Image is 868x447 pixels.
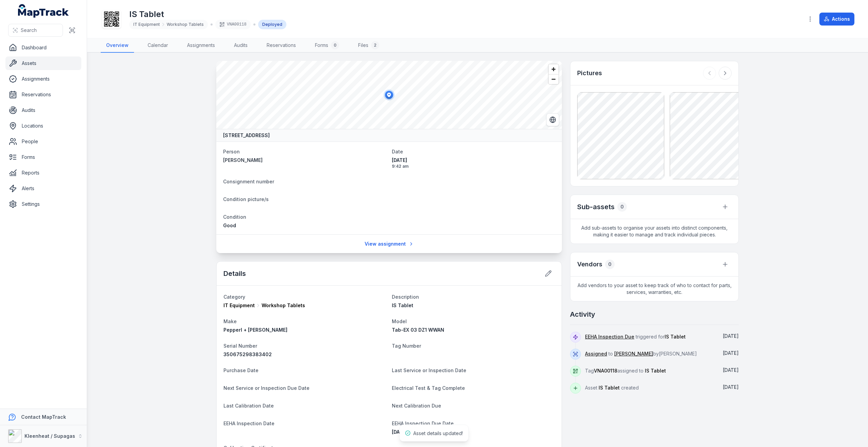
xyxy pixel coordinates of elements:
[223,351,272,357] span: 350675298383402
[665,334,686,340] span: IS Tablet
[229,38,253,53] a: Audits
[371,41,379,49] div: 2
[392,420,454,426] span: EEHA Inspection Due Date
[392,403,441,409] span: Next Calibration Due
[258,20,286,29] div: Deployed
[723,367,739,373] time: 03/12/2024, 8:48:37 am
[5,119,81,133] a: Locations
[5,41,81,54] a: Dashboard
[223,196,269,202] span: Condition picture/s
[413,430,463,436] span: Asset details updated!
[182,38,220,53] a: Assignments
[392,367,466,373] span: Last Service or Inspection Date
[723,384,739,390] time: 03/12/2024, 8:48:36 am
[723,350,739,356] span: [DATE]
[21,27,37,34] span: Search
[5,72,81,86] a: Assignments
[215,20,251,29] div: VNA00118
[216,61,562,129] canvas: Map
[392,157,555,164] span: [DATE]
[585,333,634,340] a: EEHA Inspection Due
[223,403,274,409] span: Last Calibration Date
[546,113,559,126] button: Switch to Satellite View
[723,384,739,390] span: [DATE]
[392,429,407,435] time: 01/04/2025, 12:00:00 am
[5,88,81,101] a: Reservations
[331,41,339,49] div: 0
[223,318,237,324] span: Make
[5,150,81,164] a: Forms
[723,350,739,356] time: 20/12/2024, 9:42:52 am
[585,350,607,357] a: Assigned
[549,64,558,74] button: Zoom in
[570,310,595,319] h2: Activity
[5,166,81,180] a: Reports
[392,343,421,349] span: Tag Number
[599,385,620,391] span: IS Tablet
[8,24,63,37] button: Search
[645,368,666,374] span: IS Tablet
[142,38,173,53] a: Calendar
[577,260,602,269] h3: Vendors
[101,38,134,53] a: Overview
[577,68,602,78] h3: Pictures
[392,318,407,324] span: Model
[167,22,204,27] span: Workshop Tablets
[570,219,738,244] span: Add sub-assets to organise your assets into distinct components, making it easier to manage and t...
[223,214,246,220] span: Condition
[617,202,627,212] div: 0
[585,368,666,374] span: Tag assigned to
[223,420,274,426] span: EEHA Inspection Date
[585,351,697,357] span: to by [PERSON_NAME]
[392,327,444,333] span: Tab-EX 03 DZ1 WWAN
[549,74,558,84] button: Zoom out
[5,135,81,148] a: People
[261,38,301,53] a: Reservations
[223,385,310,391] span: Next Service or Inspection Due Date
[392,302,413,308] span: IS Tablet
[392,429,407,435] span: [DATE]
[614,350,653,357] a: [PERSON_NAME]
[723,367,739,373] span: [DATE]
[585,385,639,391] span: Asset created
[392,385,465,391] span: Electrical Test & Tag Complete
[18,4,69,18] a: MapTrack
[133,22,160,27] span: IT Equipment
[5,103,81,117] a: Audits
[392,149,403,154] span: Date
[223,343,257,349] span: Serial Number
[585,334,686,340] span: triggered for
[223,149,240,154] span: Person
[360,237,418,250] a: View assignment
[223,327,287,333] span: Pepperl + [PERSON_NAME]
[723,333,739,339] time: 29/03/2025, 7:30:00 am
[570,277,738,301] span: Add vendors to your asset to keep track of who to contact for parts, services, warranties, etc.
[310,38,345,53] a: Forms0
[723,333,739,339] span: [DATE]
[129,9,286,20] h1: IS Tablet
[223,269,246,278] h2: Details
[223,367,258,373] span: Purchase Date
[5,182,81,195] a: Alerts
[5,56,81,70] a: Assets
[605,260,615,269] div: 0
[262,302,305,309] span: Workshop Tablets
[594,368,617,374] span: VNA00118
[223,222,236,228] span: Good
[353,38,385,53] a: Files2
[223,302,255,309] span: IT Equipment
[24,433,75,439] strong: Kleenheat / Supagas
[5,197,81,211] a: Settings
[223,132,270,139] strong: [STREET_ADDRESS]
[21,414,66,420] strong: Contact MapTrack
[223,294,245,300] span: Category
[223,157,386,164] a: [PERSON_NAME]
[392,294,419,300] span: Description
[577,202,615,212] h2: Sub-assets
[819,13,854,26] button: Actions
[223,179,274,184] span: Consignment number
[392,164,555,169] span: 9:42 am
[392,157,555,169] time: 20/12/2024, 9:42:52 am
